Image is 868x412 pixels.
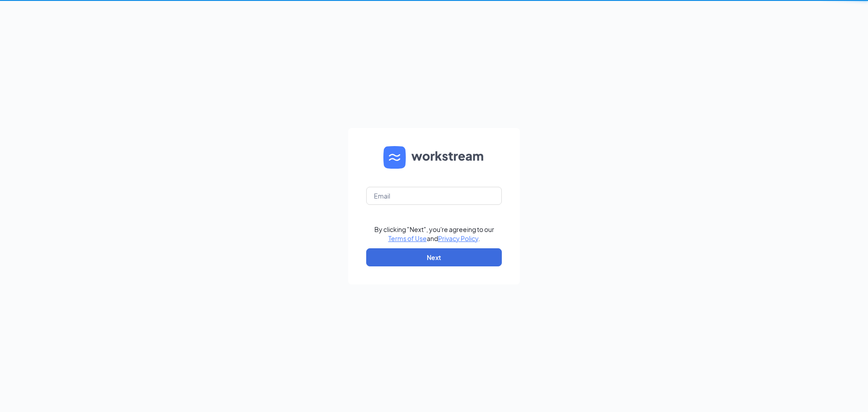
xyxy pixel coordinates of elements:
a: Privacy Policy [438,234,478,242]
a: Terms of Use [388,234,427,242]
img: WS logo and Workstream text [383,146,485,169]
button: Next [366,248,502,266]
div: By clicking "Next", you're agreeing to our and . [374,225,494,243]
input: Email [366,187,502,205]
